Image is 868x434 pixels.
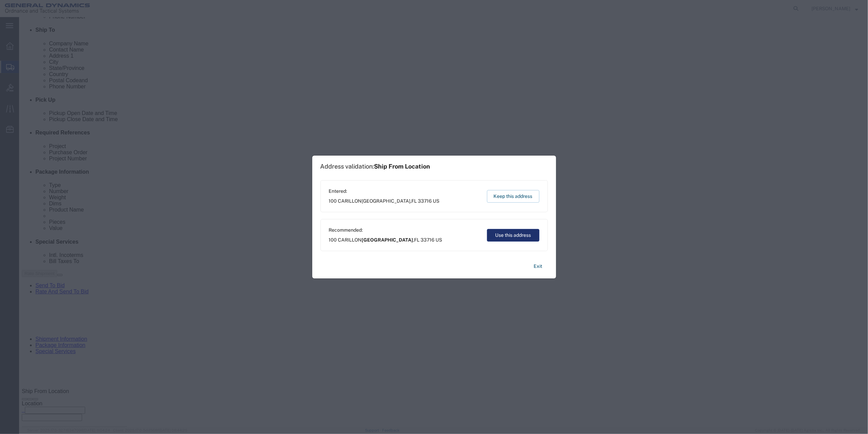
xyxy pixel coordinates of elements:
[436,237,442,243] span: US
[362,198,411,204] span: [GEOGRAPHIC_DATA]
[414,237,420,243] span: FL
[487,190,539,203] button: Keep this address
[412,198,417,204] span: FL
[528,260,548,272] button: Exit
[329,188,440,195] span: Entered:
[320,163,430,170] h1: Address validation:
[362,237,413,243] span: [GEOGRAPHIC_DATA]
[329,198,440,205] span: 100 CARILLON ,
[329,227,442,234] span: Recommended:
[433,198,440,204] span: US
[418,198,432,204] span: 33716
[487,229,539,242] button: Use this address
[421,237,435,243] span: 33716
[374,163,430,170] span: Ship From Location
[329,236,442,244] span: 100 CARILLON ,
